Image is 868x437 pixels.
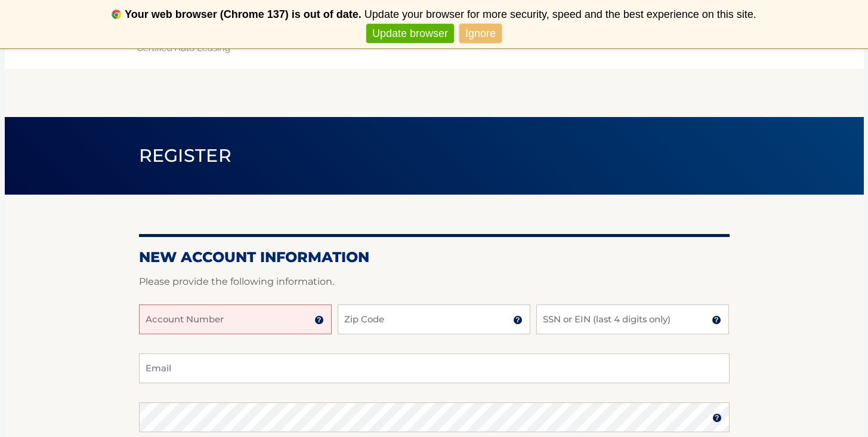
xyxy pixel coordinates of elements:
img: tooltip.svg [314,315,324,325]
a: Update browser [366,24,454,44]
input: SSN or EIN (last 4 digits only) [536,304,729,334]
a: Ignore [459,24,502,44]
input: Zip Code [338,304,530,334]
p: Please provide the following information. [139,273,730,290]
input: Email [139,353,730,383]
img: tooltip.svg [712,315,721,325]
span: Register [139,144,232,167]
b: Your web browser (Chrome 137) is out of date. [125,8,362,20]
span: Update your browser for more security, speed and the best experience on this site. [365,8,756,20]
img: tooltip.svg [712,413,722,423]
input: Account Number [139,304,332,334]
img: tooltip.svg [513,315,523,325]
h2: New Account Information [139,248,730,266]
